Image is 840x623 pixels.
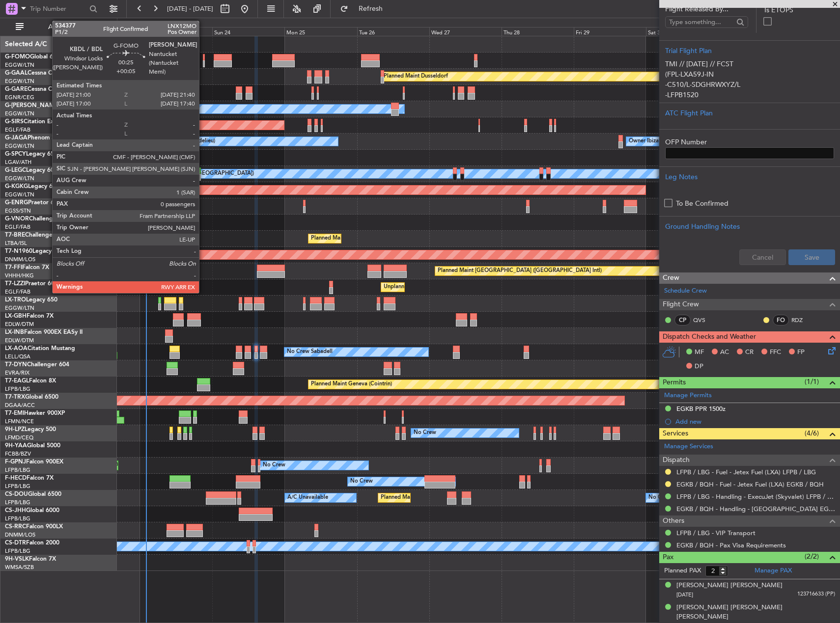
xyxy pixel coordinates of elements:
[5,248,32,254] span: T7-N1960
[5,499,30,506] a: LFPB/LBG
[429,27,502,36] div: Wed 27
[665,108,834,118] div: ATC Flight Plan
[669,15,733,29] input: Type something...
[5,410,24,416] span: T7-EMI
[676,480,824,488] a: EGKB / BQH - Fuel - Jetex Fuel (LXA) EGKB / BQH
[502,27,574,36] div: Thu 28
[674,315,691,325] div: CP
[663,299,699,310] span: Flight Crew
[676,492,835,501] a: LFPB / LBG - Handling - ExecuJet (Skyvalet) LFPB / LBG
[5,547,30,555] a: LFPB/LBG
[764,5,834,15] label: Is ETOPS
[676,505,835,513] a: EGKB / BQH - Handling - [GEOGRAPHIC_DATA] EGKB / [GEOGRAPHIC_DATA]
[676,581,783,591] div: [PERSON_NAME] [PERSON_NAME]
[384,69,448,84] div: Planned Maint Dusseldorf
[665,46,834,56] div: Trial Flight Plan
[676,468,816,476] a: LFPB / LBG - Fuel - Jetex Fuel (LXA) LFPB / LBG
[5,159,31,166] a: LGAV/ATH
[675,417,835,426] div: Add new
[5,61,34,69] a: EGGW/LTN
[142,134,215,149] div: No Crew Cannes (Mandelieu)
[5,418,34,425] a: LFMN/NCE
[695,348,704,357] span: MF
[665,221,834,232] div: Ground Handling Notes
[664,286,707,296] a: Schedule Crew
[287,490,328,505] div: A/C Unavailable
[5,369,29,377] a: EVRA/RIX
[745,348,754,357] span: CR
[797,590,835,598] span: 123716633 (PP)
[5,353,30,360] a: LELL/QSA
[381,490,535,505] div: Planned Maint [GEOGRAPHIC_DATA] ([GEOGRAPHIC_DATA])
[663,515,684,527] span: Others
[646,27,718,36] div: Sat 30
[5,86,28,92] span: G-GARE
[5,175,34,182] a: EGGW/LTN
[414,426,436,440] div: No Crew
[755,566,792,576] a: Manage PAX
[5,362,27,368] span: T7-DYN
[676,529,756,537] a: LFPB / LBG - VIP Transport
[663,552,673,563] span: Pax
[5,459,26,465] span: F-GPNJ
[5,556,29,562] span: 9H-VSLK
[5,564,34,571] a: WMSA/SZB
[5,427,25,433] span: 9H-LPZ
[5,70,86,76] a: G-GAALCessna Citation XLS+
[5,466,30,474] a: LFPB/LBG
[5,313,54,319] a: LX-GBHFalcon 7X
[5,265,22,271] span: T7-FFI
[5,329,24,335] span: LX-INB
[26,24,104,30] span: All Aircraft
[5,304,34,312] a: EGGW/LTN
[5,394,58,400] a: T7-TRXGlobal 6500
[5,475,27,481] span: F-HECD
[5,329,83,335] a: LX-INBFalcon 900EX EASy II
[5,524,26,530] span: CS-RRC
[676,541,786,549] a: EGKB / BQH - Pax Visa Requirements
[770,348,781,357] span: FFC
[5,103,114,108] a: G-[PERSON_NAME]Cessna Citation XLS
[676,198,728,209] label: To Be Confirmed
[5,288,30,296] a: EGLF/FAB
[663,455,690,466] span: Dispatch
[5,151,26,157] span: G-SPCY
[5,402,35,409] a: DGAA/ACC
[5,313,27,319] span: LX-GBH
[5,346,75,352] a: LX-AOACitation Mustang
[791,316,813,325] a: RDZ
[164,102,180,116] div: Owner
[665,137,834,147] label: OFP Number
[284,27,357,36] div: Mon 25
[311,377,392,392] div: Planned Maint Geneva (Cointrin)
[5,378,56,384] a: T7-EAGLFalcon 8X
[5,256,35,263] a: DNMM/LOS
[5,385,30,393] a: LFPB/LBG
[5,443,60,449] a: 9H-YAAGlobal 5000
[5,297,57,303] a: LX-TROLegacy 650
[5,265,49,271] a: T7-FFIFalcon 7X
[11,19,107,35] button: All Aircraft
[574,27,646,36] div: Fri 29
[119,20,136,28] div: [DATE]
[5,346,28,352] span: LX-AOA
[5,475,54,481] a: F-HECDFalcon 7X
[5,459,63,465] a: F-GPNJFalcon 900EX
[5,240,27,247] a: LTBA/ISL
[665,4,748,14] span: Flight Released By...
[5,223,30,231] a: EGLF/FAB
[5,191,34,198] a: EGGW/LTN
[5,427,56,433] a: 9H-LPZLegacy 500
[5,508,26,514] span: CS-JHH
[663,428,688,439] span: Services
[5,297,26,303] span: LX-TRO
[5,362,69,368] a: T7-DYNChallenger 604
[693,316,715,325] a: QVS
[5,207,31,215] a: EGSS/STN
[5,184,59,190] a: G-KGKGLegacy 600
[350,474,373,489] div: No Crew
[720,348,729,357] span: AC
[5,540,59,546] a: CS-DTRFalcon 2000
[5,281,25,287] span: T7-LZZI
[5,281,58,287] a: T7-LZZIPraetor 600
